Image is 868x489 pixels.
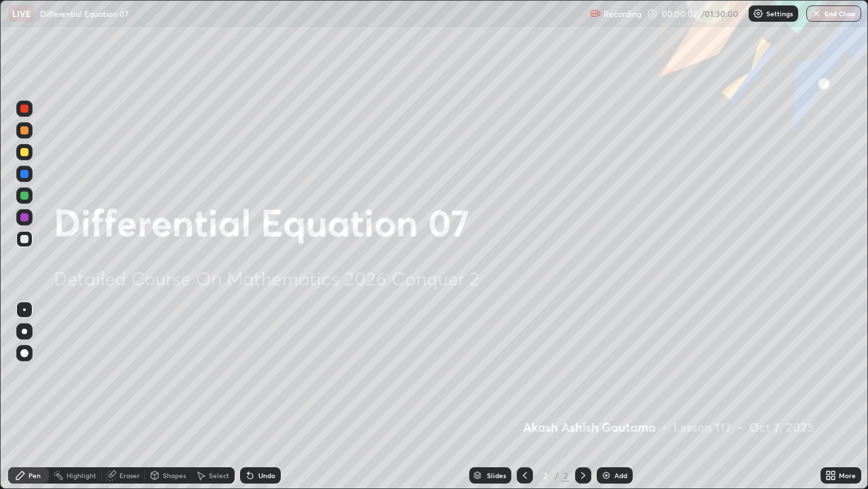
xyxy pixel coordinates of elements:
div: Undo [258,472,275,479]
div: Highlight [66,472,96,479]
img: add-slide-button [601,470,612,481]
button: End Class [806,5,861,22]
img: recording.375f2c34.svg [590,8,601,19]
div: Add [614,472,627,479]
div: More [839,472,856,479]
p: Recording [604,9,642,19]
div: Eraser [119,472,140,479]
div: 2 [538,471,552,479]
img: end-class-cross [811,8,822,19]
p: Settings [766,10,793,17]
p: Differential Equation 07 [40,8,129,19]
div: / [555,471,559,479]
div: Select [209,472,229,479]
div: Pen [28,472,41,479]
div: Shapes [163,472,186,479]
div: 2 [561,469,570,482]
p: LIVE [12,8,31,19]
img: class-settings-icons [753,8,764,19]
div: Slides [487,472,506,479]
